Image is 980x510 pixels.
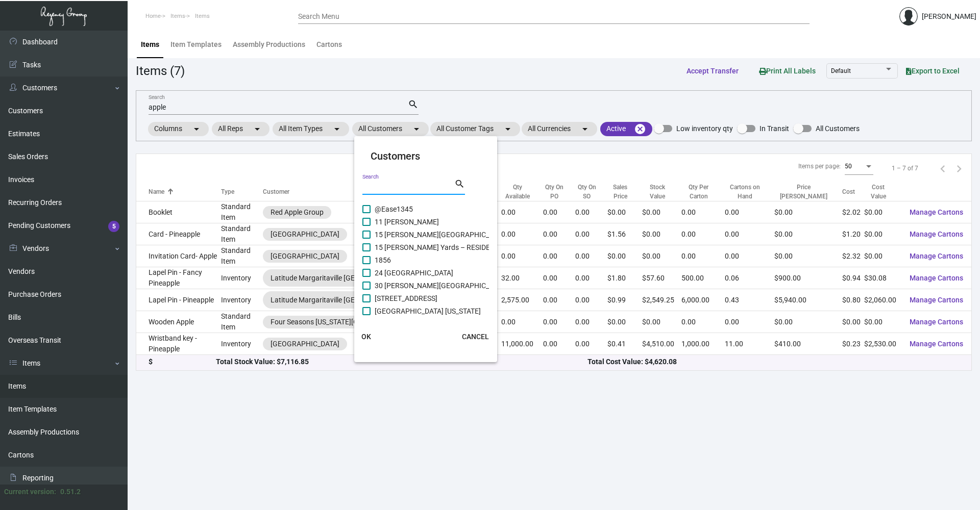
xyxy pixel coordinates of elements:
[375,305,481,317] span: [GEOGRAPHIC_DATA] [US_STATE]
[462,333,489,341] span: CANCEL
[454,178,465,190] mat-icon: search
[375,267,453,279] span: 24 [GEOGRAPHIC_DATA]
[375,279,549,292] span: 30 [PERSON_NAME][GEOGRAPHIC_DATA] - Residences
[454,327,497,346] button: CANCEL
[375,203,413,215] span: @Ease1345
[371,148,481,164] mat-card-title: Customers
[350,327,383,346] button: OK
[375,241,538,253] span: 15 [PERSON_NAME] Yards – RESIDENCES - Inactive
[4,487,56,497] div: Current version:
[375,228,557,241] span: 15 [PERSON_NAME][GEOGRAPHIC_DATA] – RESIDENCES
[361,333,371,341] span: OK
[60,487,81,497] div: 0.51.2
[375,292,437,304] span: [STREET_ADDRESS]
[375,216,439,228] span: 11 [PERSON_NAME]
[375,254,391,266] span: 1856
